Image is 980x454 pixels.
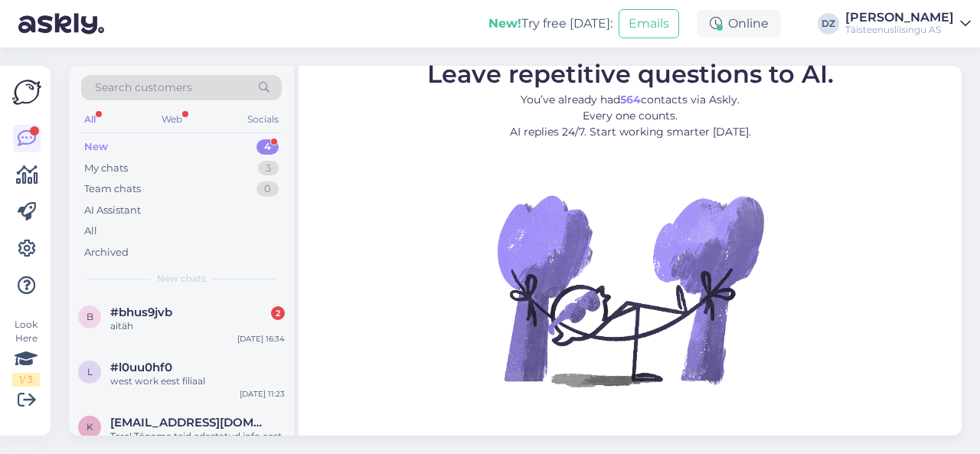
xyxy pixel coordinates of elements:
[95,80,192,96] span: Search customers
[110,374,285,388] div: west work eest filiaal
[845,11,971,36] a: [PERSON_NAME]Täisteenusliisingu AS
[697,10,781,38] div: Online
[244,109,282,129] div: Socials
[237,333,285,345] div: [DATE] 16:34
[110,361,172,374] span: #l0uu0hf0
[110,416,269,430] span: kristiine@tele2.com
[488,16,521,31] b: New!
[12,318,40,387] div: Look Here
[620,93,641,106] b: 564
[110,319,285,333] div: aitäh
[84,161,128,176] div: My chats
[87,366,93,377] span: l
[87,421,93,433] span: k
[256,181,279,197] div: 0
[619,9,679,38] button: Emails
[271,306,285,320] div: 2
[84,181,141,197] div: Team chats
[427,92,834,140] p: You’ve already had contacts via Askly. Every one counts. AI replies 24/7. Start working smarter [...
[845,11,954,24] div: [PERSON_NAME]
[87,311,93,322] span: b
[845,24,954,36] div: Täisteenusliisingu AS
[240,388,285,400] div: [DATE] 11:23
[157,272,206,286] span: New chats
[12,373,40,387] div: 1 / 3
[12,78,41,106] img: Askly Logo
[84,139,108,155] div: New
[256,139,279,155] div: 4
[427,59,834,89] span: Leave repetitive questions to AI.
[818,13,839,34] div: DZ
[84,245,129,260] div: Archived
[488,15,612,33] div: Try free [DATE]:
[110,305,172,319] span: #bhus9jvb
[84,203,141,218] div: AI Assistant
[81,109,99,129] div: All
[258,161,279,176] div: 3
[158,109,185,129] div: Web
[84,224,97,239] div: All
[492,152,768,428] img: No Chat active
